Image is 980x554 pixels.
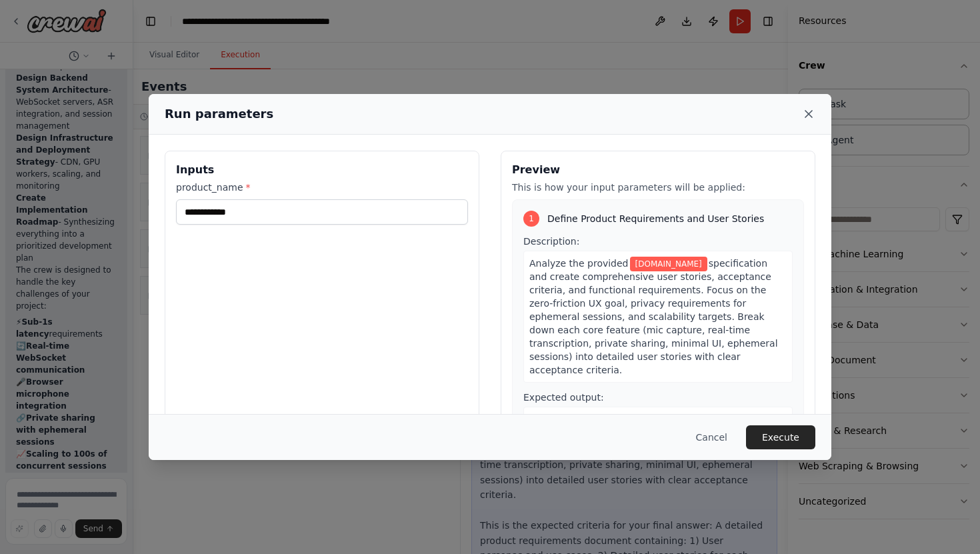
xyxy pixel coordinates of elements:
span: Description: [523,236,579,247]
span: specification and create comprehensive user stories, acceptance criteria, and functional requirem... [529,258,778,375]
span: Define Product Requirements and User Stories [547,212,764,225]
div: 1 [523,211,539,227]
span: Analyze the provided [529,258,629,269]
button: Execute [746,425,815,449]
h2: Run parameters [165,105,273,123]
p: This is how your input parameters will be applied: [512,181,804,194]
span: Variable: product_name [630,257,707,271]
label: product_name [176,181,468,194]
h3: Inputs [176,162,468,178]
span: Expected output: [523,392,604,403]
h3: Preview [512,162,804,178]
button: Cancel [685,425,738,449]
